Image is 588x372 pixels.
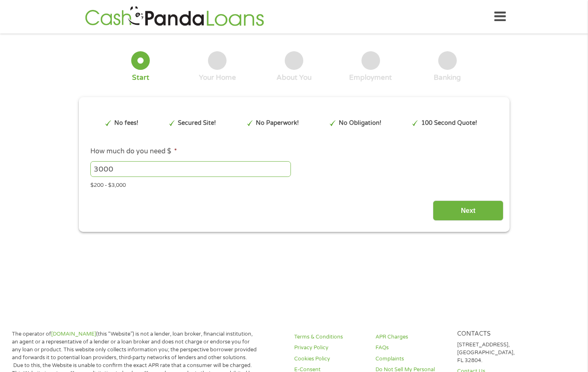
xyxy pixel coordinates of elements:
p: 100 Second Quote! [421,119,477,128]
div: Start [132,73,149,82]
input: Next [433,200,503,221]
div: $200 - $3,000 [90,179,497,190]
a: Complaints [375,355,457,363]
div: Employment [349,73,392,82]
a: FAQs [375,344,457,352]
p: The operator of (this “Website”) is not a lender, loan broker, financial institution, an agent or... [12,330,257,369]
p: No fees! [114,119,138,128]
p: No Paperwork! [256,119,299,128]
a: Terms & Conditions [294,333,376,341]
h4: Contacts [457,330,539,338]
img: GetLoanNow Logo [83,5,267,29]
label: How much do you need $ [90,147,177,156]
p: No Obligation! [339,119,381,128]
p: [STREET_ADDRESS], [GEOGRAPHIC_DATA], FL 32804. [457,341,539,365]
div: Banking [434,73,461,82]
div: About You [276,73,312,82]
a: APR Charges [375,333,457,341]
p: Secured Site! [178,119,216,128]
a: Cookies Policy [294,355,376,363]
div: Your Home [199,73,236,82]
a: Privacy Policy [294,344,376,352]
a: [DOMAIN_NAME] [51,331,96,337]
